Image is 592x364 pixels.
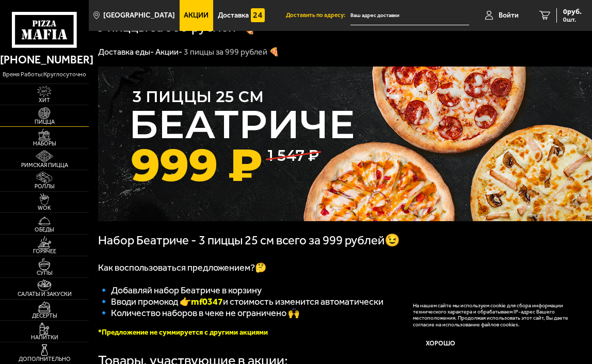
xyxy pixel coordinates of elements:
[103,12,175,19] span: [GEOGRAPHIC_DATA]
[98,307,299,319] span: 🔹 Количество наборов в чеке не ограничено 🙌
[98,262,266,273] span: Как воспользоваться предложением?🤔
[184,47,279,58] div: 3 пиццы за 999 рублей 🍕
[563,16,582,23] span: 0 шт.
[286,12,350,18] span: Доставить по адресу:
[563,8,582,15] span: 0 руб.
[98,296,383,307] span: 🔹 Вводи промокод 👉 и стоимость изменится автоматически
[413,303,569,328] p: На нашем сайте мы используем cookie для сбора информации технического характера и обрабатываем IP...
[413,334,469,353] button: Хорошо
[218,12,249,19] span: Доставка
[98,285,262,296] span: 🔹 Добавляй набор Беатриче в корзину
[98,233,400,247] span: Набор Беатриче - 3 пиццы 25 см всего за 999 рублей😉
[97,20,256,34] h1: 3 пиццы за 999 рублей 🍕
[184,12,209,19] span: Акции
[499,12,519,19] span: Войти
[191,296,223,307] b: mf0347
[98,47,154,57] a: Доставка еды-
[350,6,469,25] input: Ваш адрес доставки
[98,328,268,337] font: *Предложение не суммируется с другими акциями
[155,47,182,57] a: Акции-
[251,8,265,22] img: 15daf4d41897b9f0e9f617042186c801.svg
